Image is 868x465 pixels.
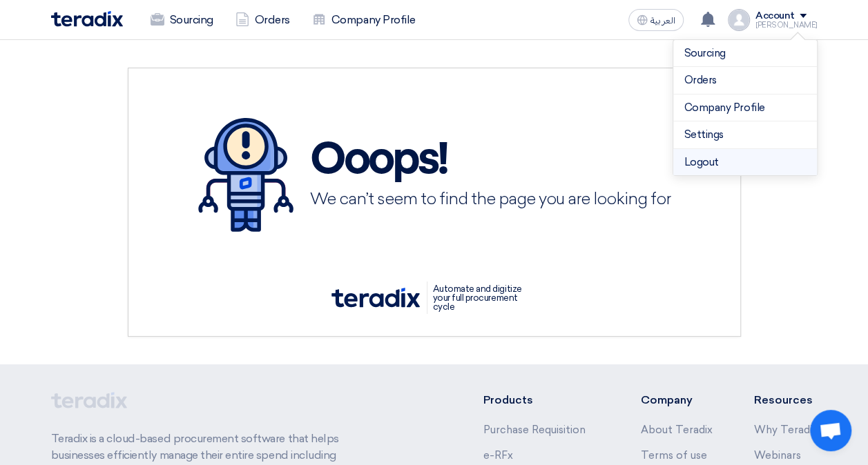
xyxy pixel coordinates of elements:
[641,424,713,436] a: About Teradix
[684,72,806,88] a: Orders
[51,11,123,27] img: Teradix logo
[650,16,675,26] span: العربية
[301,5,427,35] a: Company Profile
[641,392,713,408] li: Company
[755,21,818,29] div: [PERSON_NAME]
[673,149,817,176] li: Logout
[728,9,750,31] img: profile_test.png
[310,192,671,208] h3: We can’t seem to find the page you are looking for
[310,139,671,183] h1: Ooops!
[198,118,293,232] img: 404.svg
[427,281,537,314] p: Automate and digitize your full procurement cycle
[684,46,806,61] a: Sourcing
[139,5,224,35] a: Sourcing
[483,392,599,408] li: Products
[754,392,818,408] li: Resources
[754,424,818,436] a: Why Teradix
[483,449,512,462] a: e-RFx
[755,10,795,22] div: Account
[483,424,585,436] a: Purchase Requisition
[641,449,707,462] a: Terms of use
[331,288,420,307] img: tx_logo.svg
[628,9,684,31] button: العربية
[754,449,801,462] a: Webinars
[224,5,301,35] a: Orders
[684,100,806,116] a: Company Profile
[684,127,806,143] a: Settings
[810,410,851,451] a: Open chat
